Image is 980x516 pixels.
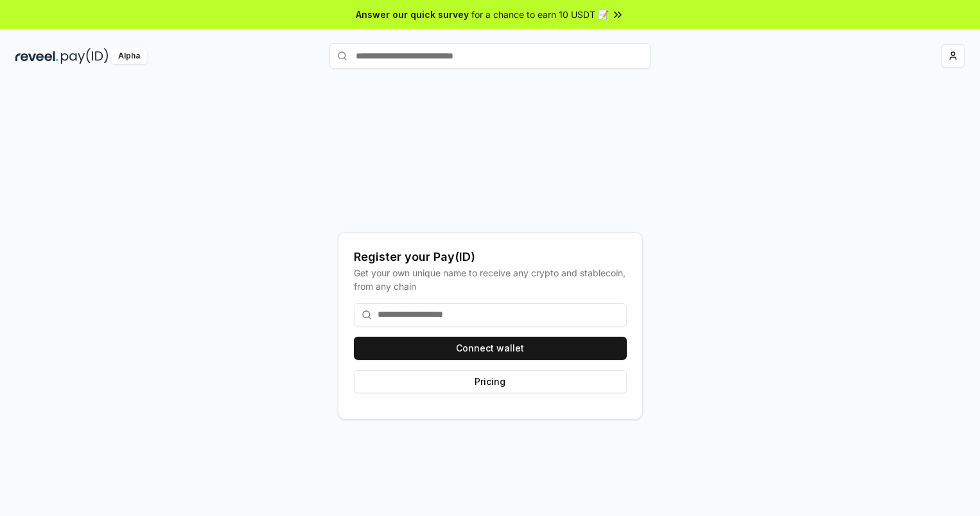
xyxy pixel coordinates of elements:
img: pay_id [61,48,109,64]
span: for a chance to earn 10 USDT 📝 [471,8,609,21]
button: Pricing [354,370,627,393]
div: Get your own unique name to receive any crypto and stablecoin, from any chain [354,266,627,293]
button: Connect wallet [354,337,627,360]
div: Register your Pay(ID) [354,248,627,266]
div: Alpha [111,48,147,64]
span: Answer our quick survey [356,8,469,21]
img: reveel_dark [15,48,58,64]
